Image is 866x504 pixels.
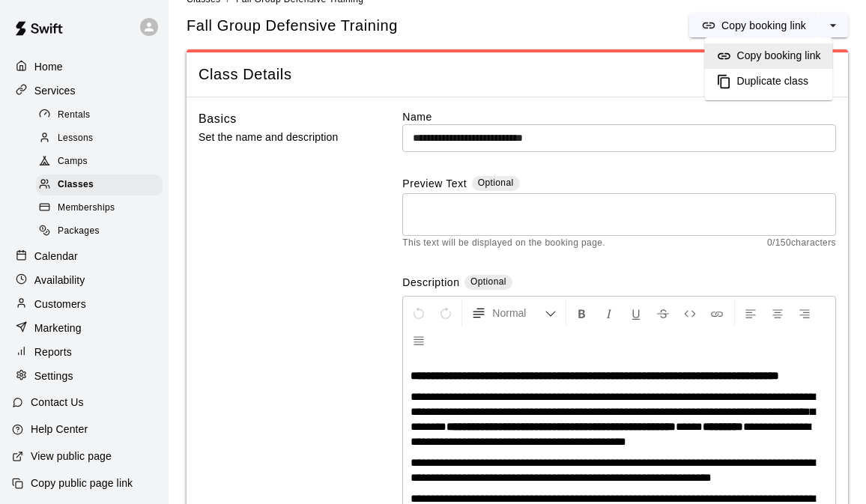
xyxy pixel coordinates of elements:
[31,476,133,491] p: Copy public page link
[402,275,459,292] label: Description
[34,273,85,288] p: Availability
[12,245,157,267] a: Calendar
[765,300,790,327] button: Center Align
[199,109,237,129] h6: Basics
[34,59,63,74] p: Home
[402,109,836,124] label: Name
[737,73,809,90] h6: Duplicate class
[402,236,605,251] span: This text will be displayed on the booking page.
[34,368,73,383] p: Settings
[36,198,163,219] div: Memberships
[36,151,169,174] a: Camps
[58,201,115,216] span: Memberships
[34,83,76,98] p: Services
[187,16,398,36] h5: Fall Group Defensive Training
[36,221,163,242] div: Packages
[623,300,649,327] button: Format Underline
[58,131,94,146] span: Lessons
[492,306,545,321] span: Normal
[12,269,157,291] a: Availability
[36,220,169,243] a: Packages
[31,449,112,464] p: View public page
[689,13,818,37] button: Copy booking link
[650,300,676,327] button: Format Strikethrough
[31,422,88,437] p: Help Center
[12,293,157,315] a: Customers
[58,108,91,123] span: Rentals
[12,79,157,102] a: Services
[704,300,730,327] button: Insert Link
[465,300,563,327] button: Formatting Options
[737,48,821,64] h6: Copy booking link
[406,300,432,327] button: Undo
[36,151,163,172] div: Camps
[36,174,169,197] a: Classes
[689,13,848,37] div: split button
[34,344,72,359] p: Reports
[596,300,622,327] button: Format Italics
[767,236,836,251] span: 0 / 150 characters
[34,249,78,264] p: Calendar
[818,13,848,37] button: select merge strategy
[36,127,169,150] a: Lessons
[569,300,595,327] button: Format Bold
[36,103,169,127] a: Rentals
[470,276,506,287] span: Optional
[34,297,86,312] p: Customers
[36,197,169,220] a: Memberships
[433,300,458,327] button: Redo
[199,128,364,147] p: Set the name and description
[677,300,703,327] button: Insert Code
[31,395,84,410] p: Contact Us
[36,105,163,126] div: Rentals
[58,177,94,192] span: Classes
[36,174,163,195] div: Classes
[36,128,163,149] div: Lessons
[792,300,817,327] button: Right Align
[58,224,100,239] span: Packages
[478,177,514,188] span: Optional
[199,64,836,85] span: Class Details
[738,300,763,327] button: Left Align
[12,317,157,339] a: Marketing
[406,327,432,353] button: Justify Align
[12,365,157,387] a: Settings
[12,341,157,363] a: Reports
[34,321,82,336] p: Marketing
[721,18,806,33] p: Copy booking link
[12,55,157,78] a: Home
[58,154,88,169] span: Camps
[402,176,467,193] label: Preview Text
